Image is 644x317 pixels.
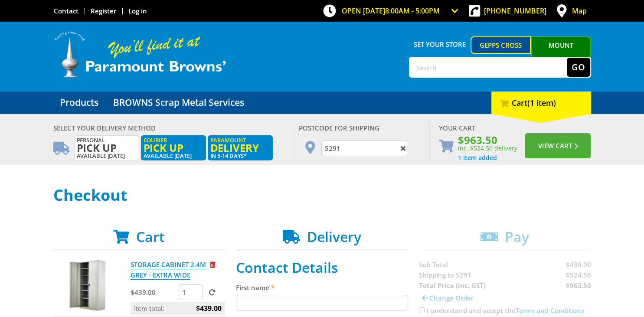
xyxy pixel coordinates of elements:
[53,186,591,204] h1: Checkout
[210,137,270,153] span: Paramount
[210,260,216,269] a: Remove from cart
[77,137,137,153] span: Personal
[567,58,590,77] button: Go
[144,137,203,153] span: Courier
[107,92,251,114] a: Go to the BROWNS Scrap Metal Services page
[196,302,222,315] span: $439.00
[385,6,440,16] span: 8:00am - 5:00pm
[53,30,227,78] img: Paramount Browns'
[236,282,408,293] label: First name
[236,295,408,310] input: Please enter your first name.
[144,143,203,153] span: Pick up
[458,144,517,152] span: inc. $524.50 delivery
[527,98,556,108] span: (1 item)
[525,133,591,158] button: View Cart
[531,36,591,69] a: Mount [PERSON_NAME]
[131,302,225,315] p: Item total:
[62,259,114,311] img: STORAGE CABINET 2.4M GREY - EXTRA WIDE
[342,6,440,16] span: OPEN [DATE]
[53,123,281,133] div: Select your Delivery Method
[307,227,361,246] span: Delivery
[210,143,270,153] span: Delivery
[136,227,165,246] span: Cart
[131,287,177,297] p: $439.00
[54,7,78,15] a: Go to the Contact page
[321,141,408,156] input: Type Postcode or Suburb
[458,136,517,144] span: $963.50
[491,92,591,114] div: Cart
[299,123,421,133] div: Postcode for shipping
[236,259,408,276] h2: Contact Details
[91,7,116,15] a: Go to the registration page
[471,36,531,54] a: Gepps Cross
[410,58,567,77] input: Search
[409,36,471,52] span: Set your store
[128,7,147,15] a: Log in
[438,123,591,133] div: Your Cart
[131,260,206,280] a: STORAGE CABINET 2.4M GREY - EXTRA WIDE
[141,135,206,160] label: Available [DATE]
[53,92,105,114] a: Go to the Products page
[208,135,273,160] label: in 5-14 days*
[458,154,497,162] a: Go to the Checkout page
[77,143,137,153] span: Pick up
[74,135,139,160] label: Available [DATE]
